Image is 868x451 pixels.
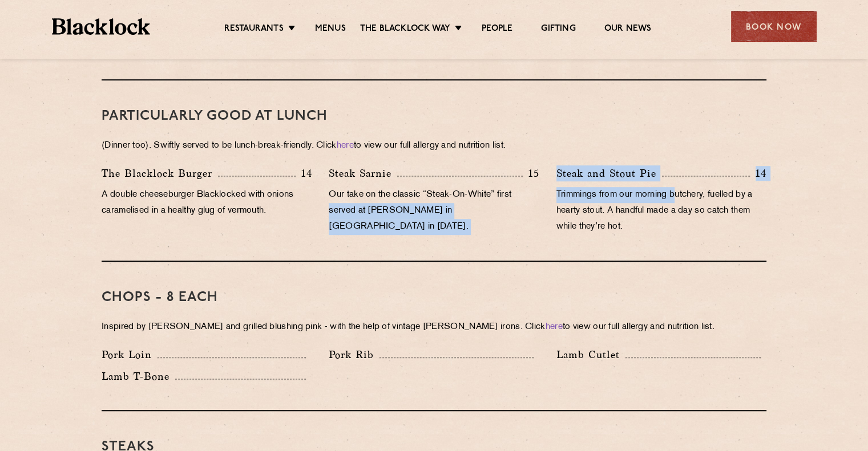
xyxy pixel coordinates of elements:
a: Our News [604,23,652,36]
p: Lamb T-Bone [102,368,175,384]
img: BL_Textured_Logo-footer-cropped.svg [52,18,151,35]
p: Pork Loin [102,347,158,363]
h3: PARTICULARLY GOOD AT LUNCH [102,109,766,124]
a: here [546,323,563,331]
a: Gifting [541,23,575,36]
p: A double cheeseburger Blacklocked with onions caramelised in a healthy glug of vermouth. [102,187,312,219]
p: 14 [296,166,312,181]
h3: Chops - 8 each [102,290,766,305]
p: 14 [750,166,766,181]
p: Steak Sarnie [329,165,397,181]
a: The Blacklock Way [360,23,450,36]
div: Book Now [731,11,817,42]
p: Our take on the classic “Steak-On-White” first served at [PERSON_NAME] in [GEOGRAPHIC_DATA] in [D... [329,187,539,235]
a: Menus [315,23,346,36]
a: here [337,141,354,150]
p: The Blacklock Burger [102,165,218,181]
p: Steak and Stout Pie [556,165,662,181]
p: Lamb Cutlet [556,347,625,363]
p: Pork Rib [329,347,380,363]
a: Restaurants [224,23,284,36]
p: Trimmings from our morning butchery, fuelled by a hearty stout. A handful made a day so catch the... [556,187,766,235]
p: Inspired by [PERSON_NAME] and grilled blushing pink - with the help of vintage [PERSON_NAME] iron... [102,319,766,335]
p: (Dinner too). Swiftly served to be lunch-break-friendly. Click to view our full allergy and nutri... [102,138,766,154]
a: People [482,23,512,36]
p: 15 [523,166,539,181]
